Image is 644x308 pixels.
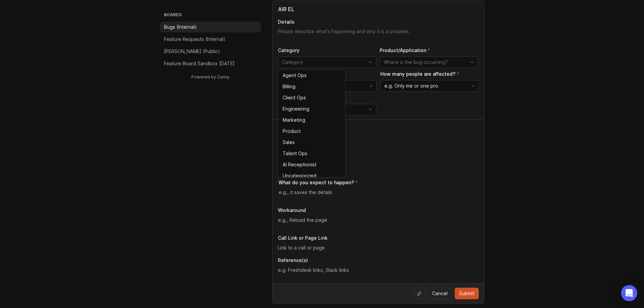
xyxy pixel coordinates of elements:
div: Marketing [283,116,305,124]
p: Feature Board Sandbox [DATE] [164,60,235,67]
p: Workaround [278,207,479,214]
svg: toggle icon [366,83,377,89]
p: Call Link or Page Link [278,235,479,241]
p: What do you expect to happen? [279,179,354,186]
div: AI Receptionist [283,161,316,168]
div: Product [283,127,301,135]
span: Cancel [432,290,448,297]
button: Cancel [428,288,452,299]
a: Feature Board Sandbox [DATE] [160,58,261,69]
textarea: Details [278,28,479,42]
svg: toggle icon [365,60,376,65]
div: toggle menu [278,56,376,68]
input: Where is the bug occurring? [384,58,466,66]
button: Submit [455,288,479,299]
svg: toggle icon [365,107,376,112]
p: Feature Requests (Internal) [164,36,225,43]
div: Uncategorized [283,172,316,180]
div: Billing [283,83,295,90]
div: Open Intercom Messenger [621,285,637,301]
input: Category [282,58,364,66]
p: Reference(s) [278,257,479,264]
a: [PERSON_NAME] (Public) [160,46,261,57]
div: Engineering [283,105,309,113]
input: Link to a call or page [278,244,479,252]
input: Title [278,5,479,13]
h3: Boards [163,11,261,20]
span: e.g. Only me or one pro [384,82,438,90]
div: toggle menu [380,56,478,68]
svg: toggle icon [468,83,478,89]
p: Category [278,47,376,54]
div: Sales [283,139,295,146]
p: How many people are affected? [380,71,479,77]
p: Bugs (Internal) [164,24,197,30]
div: Talent Ops [283,150,307,157]
a: Feature Requests (Internal) [160,34,261,45]
span: Submit [459,290,474,297]
a: Powered by Canny [190,73,231,81]
div: Agent Ops [283,72,307,79]
div: Client Ops [283,94,306,101]
p: Product/Application [380,47,478,54]
a: Bugs (Internal) [160,22,261,32]
svg: toggle icon [467,60,478,65]
div: toggle menu [380,80,479,92]
p: Details [278,19,479,25]
p: [PERSON_NAME] (Public) [164,48,220,55]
